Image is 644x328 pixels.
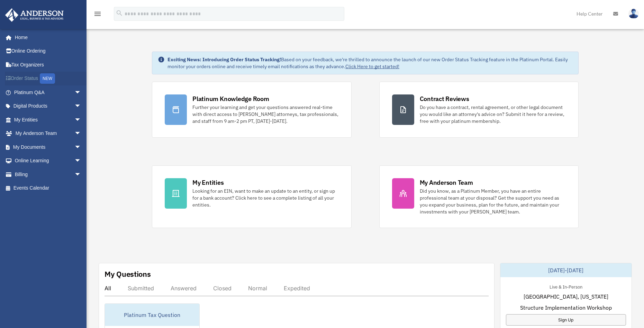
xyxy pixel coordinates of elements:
[74,140,88,154] span: arrow_drop_down
[345,63,399,70] a: Click Here to get started!
[524,292,608,301] span: [GEOGRAPHIC_DATA], [US_STATE]
[5,72,92,86] a: Order StatusNEW
[379,82,579,138] a: Contract Reviews Do you have a contract, rental agreement, or other legal document you would like...
[152,165,351,228] a: My Entities Looking for an EIN, want to make an update to an entity, or sign up for a bank accoun...
[74,85,88,100] span: arrow_drop_down
[40,73,55,84] div: NEW
[192,178,224,187] div: My Entities
[74,167,88,182] span: arrow_drop_down
[167,56,573,70] div: Based on your feedback, we're thrilled to announce the launch of our new Order Status Tracking fe...
[5,181,92,195] a: Events Calendar
[506,314,626,326] a: Sign Up
[5,127,92,140] a: My Anderson Teamarrow_drop_down
[544,283,588,290] div: Live & In-Person
[105,269,151,279] div: My Questions
[5,167,92,181] a: Billingarrow_drop_down
[171,285,197,292] div: Answered
[74,154,88,168] span: arrow_drop_down
[420,94,469,103] div: Contract Reviews
[105,304,199,326] div: Platinum Tax Question
[420,104,566,125] div: Do you have a contract, rental agreement, or other legal document you would like an attorney's ad...
[3,8,66,22] img: Anderson Advisors Platinum Portal
[74,99,88,113] span: arrow_drop_down
[5,99,92,113] a: Digital Productsarrow_drop_down
[5,58,92,72] a: Tax Organizers
[192,104,338,125] div: Further your learning and get your questions answered real-time with direct access to [PERSON_NAM...
[213,285,232,292] div: Closed
[93,12,102,18] a: menu
[5,113,92,127] a: My Entitiesarrow_drop_down
[5,85,92,99] a: Platinum Q&Aarrow_drop_down
[379,165,579,228] a: My Anderson Team Did you know, as a Platinum Member, you have an entire professional team at your...
[116,9,123,17] i: search
[128,285,154,292] div: Submitted
[152,82,351,138] a: Platinum Knowledge Room Further your learning and get your questions answered real-time with dire...
[167,56,281,63] strong: Exciting News: Introducing Order Status Tracking!
[420,188,566,215] div: Did you know, as a Platinum Member, you have an entire professional team at your disposal? Get th...
[192,188,338,208] div: Looking for an EIN, want to make an update to an entity, or sign up for a bank account? Click her...
[74,127,88,141] span: arrow_drop_down
[248,285,267,292] div: Normal
[105,285,111,292] div: All
[192,94,269,103] div: Platinum Knowledge Room
[5,44,92,58] a: Online Ordering
[93,10,102,18] i: menu
[500,263,632,277] div: [DATE]-[DATE]
[628,9,639,19] img: User Pic
[74,113,88,127] span: arrow_drop_down
[284,285,310,292] div: Expedited
[420,178,473,187] div: My Anderson Team
[520,303,612,312] span: Structure Implementation Workshop
[5,154,92,168] a: Online Learningarrow_drop_down
[5,140,92,154] a: My Documentsarrow_drop_down
[5,30,88,44] a: Home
